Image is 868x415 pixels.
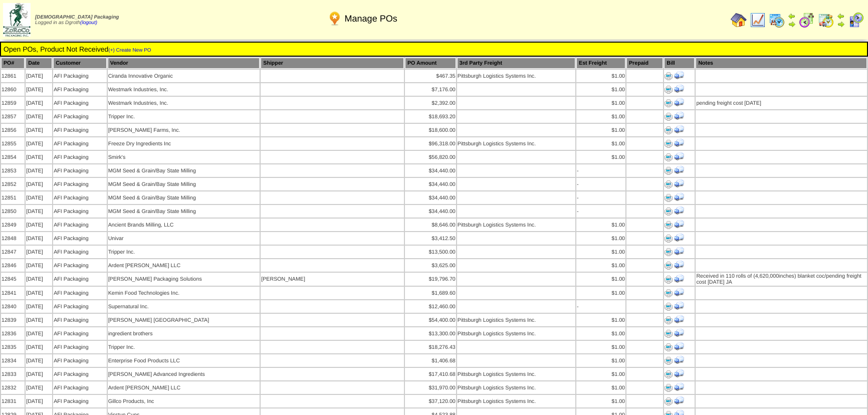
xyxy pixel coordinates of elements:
td: [DATE] [26,327,52,340]
td: [DATE] [26,191,52,204]
td: Pittsburgh Logistics Systems Inc. [457,327,575,340]
div: $19,796.70 [405,276,456,282]
td: AFI Packaging [53,137,106,150]
td: Ciranda Innovative Organic [108,70,260,82]
div: $34,440.00 [405,209,456,215]
td: AFI Packaging [53,287,106,299]
td: Tripper Inc. [108,110,260,123]
div: $12,460.00 [405,304,456,310]
td: 12846 [1,259,25,272]
td: MGM Seed & Grain/Bay State Milling [108,164,260,177]
td: [DATE] [26,232,52,245]
img: Print Receiving Document [674,328,684,338]
img: Print [665,167,673,175]
span: Manage POs [345,14,397,24]
div: $1.00 [577,398,625,404]
td: [DATE] [26,314,52,326]
div: $1.00 [577,87,625,93]
img: arrowright.gif [788,20,796,28]
img: Print Receiving Document [674,192,684,202]
td: [PERSON_NAME] Advanced Ingredients [108,368,260,380]
img: Print Receiving Document [674,301,684,311]
img: Print Receiving Document [674,111,684,121]
img: Print [665,357,673,365]
td: 12832 [1,381,25,394]
td: - [576,178,625,190]
img: Print Receiving Document [674,287,684,297]
span: Logged in as Dgroth [35,15,119,26]
img: Print [665,248,673,256]
td: Pittsburgh Logistics Systems Inc. [457,381,575,394]
td: AFI Packaging [53,273,106,286]
div: $1.00 [577,127,625,133]
div: $34,440.00 [405,195,456,201]
img: Print Receiving Document [674,260,684,270]
div: $1,406.68 [405,358,456,364]
td: 12840 [1,300,25,313]
img: Print Receiving Document [674,368,684,378]
img: zoroco-logo-small.webp [3,3,31,37]
td: [DATE] [26,300,52,313]
td: [DATE] [26,151,52,163]
td: 12851 [1,191,25,204]
div: $18,276.43 [405,344,456,350]
a: (logout) [80,20,97,26]
td: Gillco Products, Inc [108,395,260,407]
img: Print Receiving Document [674,165,684,175]
td: AFI Packaging [53,178,106,190]
td: 12834 [1,354,25,367]
div: $1.00 [577,100,625,106]
td: 12852 [1,178,25,190]
img: Print [665,113,673,121]
span: [DEMOGRAPHIC_DATA] Packaging [35,15,119,20]
div: $1.00 [577,290,625,296]
td: [DATE] [26,341,52,353]
td: Received in 110 rolls of (4,620,000inches) blanket coc/pending freight cost [DATE] JA [696,273,867,286]
div: $37,120.00 [405,398,456,404]
td: AFI Packaging [53,205,106,218]
td: AFI Packaging [53,110,106,123]
div: $3,625.00 [405,263,456,269]
img: Print [665,140,673,148]
img: Print [665,99,673,107]
div: $34,440.00 [405,168,456,174]
td: AFI Packaging [53,300,106,313]
th: Shipper [261,58,404,69]
img: Print [665,235,673,243]
td: [DATE] [26,219,52,231]
img: Print [665,153,673,161]
img: Print Receiving Document [674,395,684,405]
div: $1.00 [577,249,625,255]
img: Print [665,303,673,311]
th: Prepaid [626,58,663,69]
img: Print Receiving Document [674,178,684,188]
td: Pittsburgh Logistics Systems Inc. [457,314,575,326]
img: Print Receiving Document [674,233,684,243]
img: arrowright.gif [837,20,845,28]
td: AFI Packaging [53,368,106,380]
td: MGM Seed & Grain/Bay State Milling [108,205,260,218]
td: Kemin Food Technologies Inc. [108,287,260,299]
td: AFI Packaging [53,151,106,163]
td: AFI Packaging [53,259,106,272]
td: 12853 [1,164,25,177]
img: Print [665,370,673,378]
td: - [576,205,625,218]
div: $1.00 [577,331,625,337]
div: $7,176.00 [405,87,456,93]
td: pending freight cost [DATE] [696,97,867,109]
img: arrowleft.gif [788,12,796,20]
td: 12857 [1,110,25,123]
td: ingredient brothers [108,327,260,340]
td: AFI Packaging [53,164,106,177]
img: Print [665,126,673,134]
img: Print [665,262,673,270]
td: 12861 [1,70,25,82]
img: Print [665,397,673,405]
td: 12845 [1,273,25,286]
div: $18,600.00 [405,127,456,133]
td: AFI Packaging [53,191,106,204]
div: $96,318.00 [405,141,456,147]
td: Enterprise Food Products LLC [108,354,260,367]
img: Print [665,343,673,351]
